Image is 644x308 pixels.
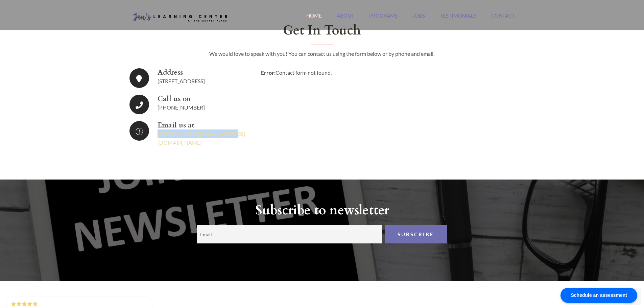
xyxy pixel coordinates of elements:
[197,225,382,243] input: Email
[158,104,205,111] a: [PHONE_NUMBER]
[306,13,322,27] a: Home
[261,69,276,76] strong: Error:
[158,78,205,84] span: [STREET_ADDRESS]
[158,68,251,77] strong: Address
[195,49,449,58] p: We would love to speak with you! You can contact us using the form below or by phone and email.
[158,131,245,146] a: [PERSON_NAME][EMAIL_ADDRESS][DOMAIN_NAME]
[560,288,637,303] div: Schedule an assessment
[491,13,515,27] a: Contact
[337,13,354,27] a: About
[385,225,447,243] input: Subscribe
[412,13,425,27] a: Jobs
[158,121,251,129] strong: Email us at
[261,68,515,77] p: Contact form not found.
[158,95,251,103] strong: Call us on
[440,13,476,27] a: Testimonials
[129,7,231,28] img: Jen's Learning Center Logo Transparent
[369,13,398,27] a: Programs
[129,203,515,217] span: Subscribe to newsletter
[195,23,449,45] h2: Get In Touch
